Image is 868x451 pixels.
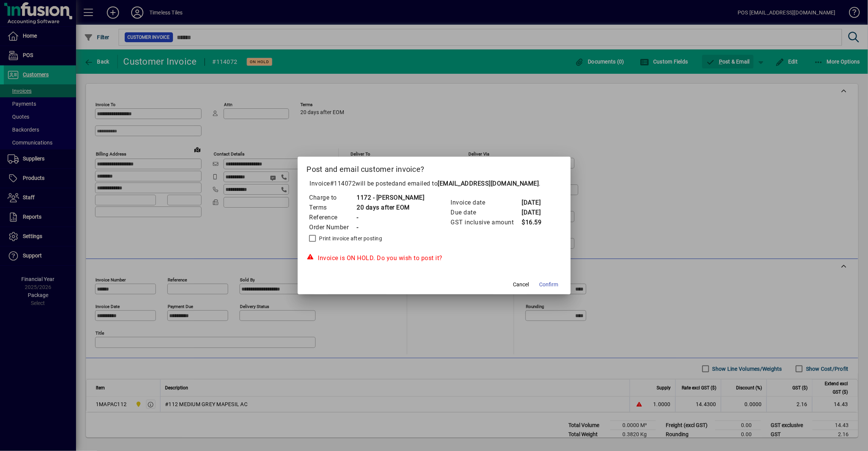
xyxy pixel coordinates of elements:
td: 1172 - [PERSON_NAME] [357,193,425,203]
td: Due date [451,208,522,218]
td: Invoice date [451,198,522,208]
td: Terms [309,203,357,213]
button: Confirm [536,278,562,291]
div: Invoice is ON HOLD. Do you wish to post it? [307,254,562,263]
p: Invoice will be posted . [307,179,562,188]
td: [DATE] [522,208,552,218]
td: Charge to [309,193,357,203]
span: and emailed to [395,180,539,187]
td: - [357,222,425,232]
h2: Post and email customer invoice? [298,157,571,179]
td: $16.59 [522,218,552,227]
td: - [357,213,425,222]
label: Print invoice after posting [318,235,382,242]
span: Cancel [513,281,529,289]
td: Order Number [309,222,357,232]
td: Reference [309,213,357,222]
td: 20 days after EOM [357,203,425,213]
b: [EMAIL_ADDRESS][DOMAIN_NAME] [438,180,539,187]
td: GST inclusive amount [451,218,522,227]
span: Confirm [540,281,559,289]
button: Cancel [509,278,533,291]
span: #114072 [330,180,356,187]
td: [DATE] [522,198,552,208]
